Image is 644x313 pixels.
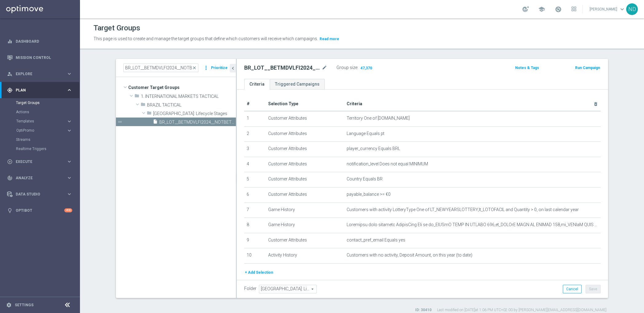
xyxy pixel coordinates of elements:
[66,118,72,124] i: keyboard_arrow_right
[7,87,66,93] div: Plan
[141,102,145,109] i: folder
[7,49,72,66] div: Mission Control
[147,102,236,108] span: BRAZIL TACTICAL
[574,64,601,71] button: Run Campaign
[7,159,66,164] div: Execute
[347,253,472,258] span: Customers with no activity, Deposit Amount, on this year (to date)
[244,172,266,187] td: 5
[270,79,325,90] a: Triggered Campaigns
[589,5,626,14] a: [PERSON_NAME]keyboard_arrow_down
[7,33,72,49] div: Dashboard
[266,142,344,157] td: Customer Attributes
[7,159,73,164] div: play_circle_outline Execute keyboard_arrow_right
[16,119,66,123] div: Templates
[7,88,73,93] button: gps_fixed Plan keyboard_arrow_right
[244,248,266,264] td: 10
[16,117,79,126] div: Templates
[16,110,64,114] a: Actions
[16,144,79,153] div: Realtime Triggers
[16,126,79,135] div: OptiPromo
[244,187,266,203] td: 6
[266,218,344,233] td: Game History
[322,64,327,71] i: mode_edit
[16,107,79,117] div: Actions
[244,79,270,90] a: Criteria
[7,55,73,60] div: Mission Control
[244,286,256,291] label: Folder
[347,176,383,182] span: Country Equals BR
[347,238,405,243] span: contact_pref_email Equals yes
[7,87,13,93] i: gps_fixed
[66,159,72,164] i: keyboard_arrow_right
[7,71,73,76] button: person_search Explore keyboard_arrow_right
[93,36,318,41] span: This page is used to create and manage the target groups that define which customers will receive...
[7,202,72,218] div: Optibot
[347,131,384,136] span: Language Equals pt
[244,233,266,248] td: 9
[7,191,66,197] div: Data Studio
[16,88,66,92] span: Plan
[16,119,60,123] span: Templates
[319,36,340,42] button: Read more
[266,172,344,187] td: Customer Attributes
[244,203,266,218] td: 7
[7,159,13,164] i: play_circle_outline
[266,233,344,248] td: Customer Attributes
[7,176,73,180] button: track_changes Analyze keyboard_arrow_right
[16,129,66,132] div: OptiPromo
[7,71,13,77] i: person_search
[64,208,72,212] div: +10
[244,64,320,71] h2: BR_LOT__BETMDVLFI2024__NOTBET2025_ALL_EMA_TAC_LT_TG
[7,175,66,181] div: Analyze
[244,142,266,157] td: 3
[6,302,12,308] i: settings
[66,128,72,133] i: keyboard_arrow_right
[66,87,72,93] i: keyboard_arrow_right
[16,98,79,107] div: Target Groups
[16,100,64,105] a: Target Groups
[15,303,34,307] a: Settings
[159,120,236,125] span: BR_LOT__BETMDVLFI2024__NOTBET2025_ALL_EMA_TAC_LT_TG
[266,187,344,203] td: Customer Attributes
[538,6,545,13] span: school
[16,72,66,76] span: Explore
[7,208,73,213] button: lightbulb Optibot +10
[123,64,198,72] input: Quick find group or folder
[16,135,79,144] div: Streams
[347,161,428,167] span: notification_level Does not equal MINIMUM
[147,110,152,118] i: folder
[16,146,64,151] a: Realtime Triggers
[347,101,362,106] span: Criteria
[16,128,73,133] button: OptiPromo keyboard_arrow_right
[7,39,73,44] button: equalizer Dashboard
[16,202,64,218] a: Optibot
[415,307,431,313] label: ID: 30410
[16,33,72,49] a: Dashboard
[192,65,197,70] span: close
[153,111,236,116] span: BRAZIL: Lifecycle Stages
[357,65,358,70] label: :
[244,126,266,142] td: 2
[347,192,391,197] span: payable_balance >= €0
[7,192,73,197] button: Data Studio keyboard_arrow_right
[66,71,72,77] i: keyboard_arrow_right
[16,119,73,124] button: Templates keyboard_arrow_right
[7,208,13,213] i: lightbulb
[93,24,140,33] h1: Target Groups
[266,203,344,218] td: Game History
[244,218,266,233] td: 8
[347,146,400,151] span: player_currency Equals BRL
[347,116,410,121] span: Territory One of [DOMAIN_NAME]
[347,222,598,227] span: Loremipsu dolo sitametc AdipisCing Eli se do_EIUSmO TEMP IN UTLABO 696,et_DOLOrE MAGN AL ENIMAD 1...
[16,137,64,142] a: Streams
[16,160,66,164] span: Execute
[336,65,357,70] label: Group size
[7,175,13,181] i: track_changes
[593,102,598,106] i: delete_forever
[515,64,540,71] button: Notes & Tags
